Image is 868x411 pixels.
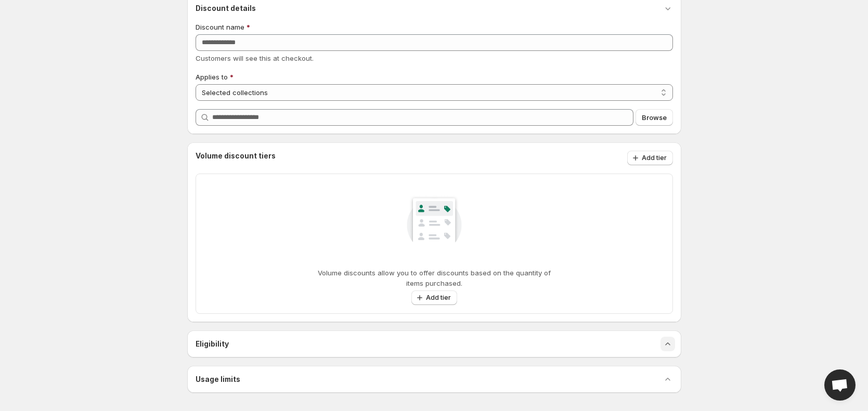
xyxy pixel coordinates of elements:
button: Add tier [627,151,673,165]
img: Empty state [393,182,476,266]
span: Add tier [642,154,667,162]
h3: Volume discount tiers [196,151,276,165]
span: Applies to [196,73,228,81]
h3: Eligibility [196,339,229,349]
span: Add tier [426,294,451,302]
p: Volume discounts allow you to offer discounts based on the quantity of items purchased. [317,268,551,288]
span: Discount name [196,23,244,31]
span: Customers will see this at checkout. [196,54,314,62]
button: Browse [636,109,673,126]
div: Open chat [824,369,856,401]
h3: Discount details [196,3,256,14]
button: Add tier [411,290,457,305]
span: Browse [642,112,667,123]
h3: Usage limits [196,374,240,385]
